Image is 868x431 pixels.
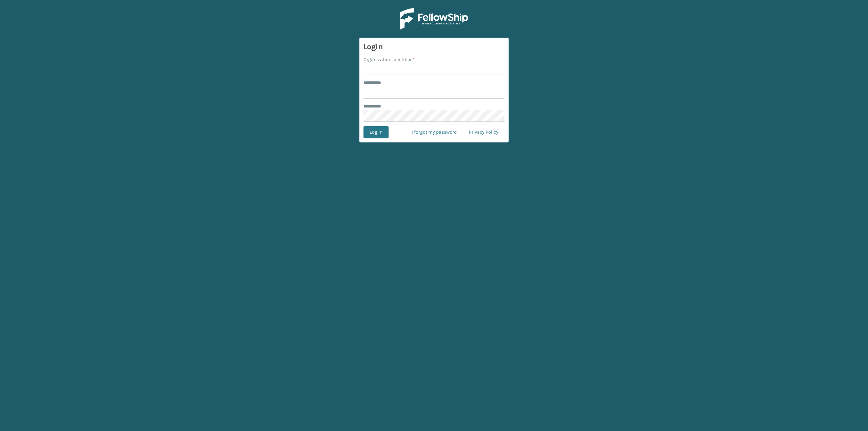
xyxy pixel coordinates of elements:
img: Logo [400,8,468,30]
label: Organization Identifier [363,56,415,63]
a: Privacy Policy [463,126,505,138]
a: I forgot my password [406,126,463,138]
button: Log In [363,126,389,138]
h3: Login [363,42,505,52]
